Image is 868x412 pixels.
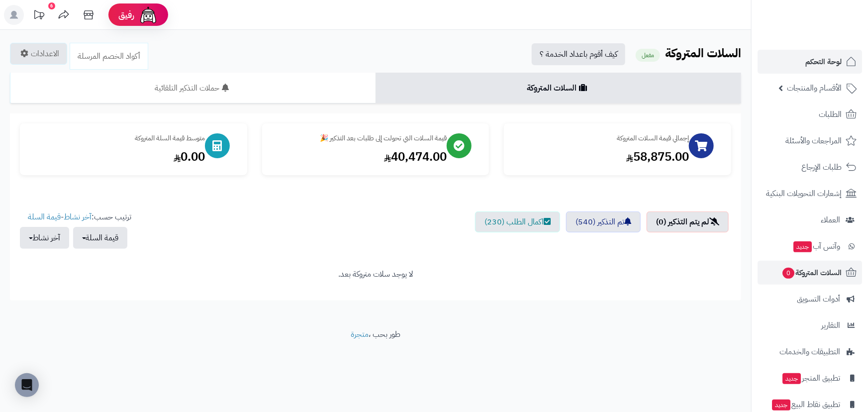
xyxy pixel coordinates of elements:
div: Open Intercom Messenger [15,373,39,397]
span: جديد [772,400,790,411]
a: قيمة السلة [28,211,61,223]
a: لوحة التحكم [758,50,862,74]
div: إجمالي قيمة السلات المتروكة [514,133,689,143]
a: العملاء [758,208,862,232]
div: 6 [48,2,55,9]
div: 0.00 [30,148,205,165]
div: 58,875.00 [514,148,689,165]
a: الاعدادات [10,43,67,65]
div: 40,474.00 [272,148,447,165]
a: تم التذكير (540) [566,211,641,232]
img: logo-2.png [800,27,859,48]
span: الطلبات [819,107,842,121]
button: قيمة السلة [73,227,127,249]
span: جديد [793,241,812,252]
a: حملات التذكير التلقائية [10,73,376,103]
ul: ترتيب حسب: - [20,211,131,249]
a: التقارير [758,313,862,337]
img: ai-face.png [138,5,158,25]
a: كيف أقوم باعداد الخدمة ؟ [532,43,625,65]
a: أكواد الخصم المرسلة [70,43,148,70]
a: السلات المتروكة0 [758,261,862,285]
span: 0 [782,268,794,279]
span: أدوات التسويق [797,292,840,306]
span: تطبيق نقاط البيع [771,398,840,412]
div: لا يوجد سلات متروكة بعد. [20,269,731,280]
span: جديد [782,373,801,384]
span: إشعارات التحويلات البنكية [766,187,842,201]
span: المراجعات والأسئلة [785,134,842,148]
a: تطبيق المتجرجديد [758,366,862,390]
span: لوحة التحكم [805,55,842,69]
a: الطلبات [758,103,862,126]
button: آخر نشاط [20,227,69,249]
small: مفعل [636,49,660,62]
span: العملاء [821,213,840,227]
span: التقارير [821,318,840,332]
span: رفيق [118,9,134,21]
b: السلات المتروكة [665,44,741,62]
a: إشعارات التحويلات البنكية [758,182,862,206]
div: متوسط قيمة السلة المتروكة [30,133,205,143]
a: التطبيقات والخدمات [758,340,862,364]
span: وآتس آب [792,239,840,253]
a: لم يتم التذكير (0) [647,211,729,232]
div: قيمة السلات التي تحولت إلى طلبات بعد التذكير 🎉 [272,133,447,143]
a: آخر نشاط [64,211,92,223]
a: وآتس آبجديد [758,234,862,258]
a: تحديثات المنصة [26,5,51,27]
span: التطبيقات والخدمات [779,345,840,359]
a: أدوات التسويق [758,287,862,311]
a: طلبات الإرجاع [758,155,862,179]
span: تطبيق المتجر [781,371,840,385]
a: اكمال الطلب (230) [475,211,560,232]
span: الأقسام والمنتجات [787,81,842,95]
a: المراجعات والأسئلة [758,129,862,153]
a: السلات المتروكة [376,73,741,103]
a: متجرة [351,328,369,340]
span: السلات المتروكة [781,266,842,280]
span: طلبات الإرجاع [801,160,842,174]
